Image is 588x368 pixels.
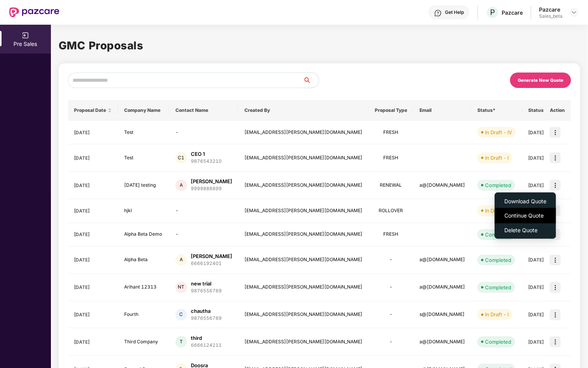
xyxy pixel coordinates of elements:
[9,7,59,17] img: New Pazcare Logo
[485,128,512,136] div: In Draft - IV
[74,339,112,345] div: [DATE]
[238,199,369,223] td: [EMAIL_ADDRESS][PERSON_NAME][DOMAIN_NAME]
[74,311,112,318] div: [DATE]
[490,8,495,17] span: P
[471,100,522,121] th: Status*
[528,339,556,345] div: [DATE]
[528,155,556,161] div: [DATE]
[191,334,202,342] div: third
[175,208,179,213] span: -
[238,274,369,301] td: [EMAIL_ADDRESS][PERSON_NAME][DOMAIN_NAME]
[502,9,523,16] div: Pazcare
[118,144,169,172] td: Test
[74,155,112,161] div: [DATE]
[191,307,211,315] div: chautha
[238,144,369,172] td: [EMAIL_ADDRESS][PERSON_NAME][DOMAIN_NAME]
[175,254,187,266] div: A
[118,100,169,121] th: Company Name
[118,274,169,301] td: Arihant 12313
[518,78,563,83] div: Generate New Quote
[571,9,577,15] img: svg+xml;base64,PHN2ZyBpZD0iRHJvcGRvd24tMzJ4MzIiIHhtbG5zPSJodHRwOi8vd3d3LnczLm9yZy8yMDAwL3N2ZyIgd2...
[528,284,556,290] div: [DATE]
[74,208,112,214] div: [DATE]
[59,37,580,54] h1: GMC Proposals
[238,246,369,274] td: [EMAIL_ADDRESS][PERSON_NAME][DOMAIN_NAME]
[550,127,561,138] img: icon
[528,182,556,189] div: [DATE]
[191,178,232,185] div: [PERSON_NAME]
[74,182,112,189] div: [DATE]
[550,255,561,265] img: icon
[375,207,407,214] div: ROLLOVER
[550,152,561,163] img: icon
[74,257,112,263] div: [DATE]
[485,181,511,189] div: Completed
[238,100,369,121] th: Created By
[413,328,471,356] td: a@[DOMAIN_NAME]
[68,100,118,121] th: Proposal Date
[504,197,546,206] span: Download Quote
[74,107,106,113] span: Proposal Date
[118,121,169,144] td: Test
[528,257,556,263] div: [DATE]
[413,301,471,329] td: s@[DOMAIN_NAME]
[238,121,369,144] td: [EMAIL_ADDRESS][PERSON_NAME][DOMAIN_NAME]
[485,284,511,291] div: Completed
[413,274,471,301] td: a@[DOMAIN_NAME]
[175,129,179,135] span: -
[550,180,561,191] img: icon
[191,185,232,192] div: 9999888899
[175,152,187,164] div: C1
[191,287,222,295] div: 9876556789
[175,282,187,293] div: NT
[375,231,407,238] div: FRESH
[544,100,571,121] th: Action
[504,226,546,235] span: Delete Quote
[238,328,369,356] td: [EMAIL_ADDRESS][PERSON_NAME][DOMAIN_NAME]
[191,280,211,287] div: new trial
[175,309,187,321] div: C
[175,336,187,348] div: T
[485,256,511,264] div: Completed
[191,150,205,158] div: CEO 1
[413,246,471,274] td: a@[DOMAIN_NAME]
[539,13,563,19] div: Sales_beta
[118,301,169,329] td: Fourth
[74,284,112,290] div: [DATE]
[303,73,319,88] button: search
[528,311,556,318] div: [DATE]
[375,256,407,263] div: -
[191,253,232,260] div: [PERSON_NAME]
[238,172,369,199] td: [EMAIL_ADDRESS][PERSON_NAME][DOMAIN_NAME]
[413,172,471,199] td: a@[DOMAIN_NAME]
[539,6,563,13] div: Pazcare
[375,284,407,291] div: -
[191,260,232,267] div: 6666192401
[303,77,319,83] span: search
[191,158,222,165] div: 9876543210
[22,32,29,39] img: svg+xml;base64,PHN2ZyB3aWR0aD0iMjAiIGhlaWdodD0iMjAiIHZpZXdCb3g9IjAgMCAyMCAyMCIgZmlsbD0ibm9uZSIgeG...
[504,211,546,220] span: Continue Quote
[118,223,169,246] td: Alpha Beta Demo
[485,231,511,238] div: Completed
[238,223,369,246] td: [EMAIL_ADDRESS][PERSON_NAME][DOMAIN_NAME]
[191,315,222,322] div: 9876556789
[118,328,169,356] td: Third Company
[238,301,369,329] td: [EMAIL_ADDRESS][PERSON_NAME][DOMAIN_NAME]
[118,246,169,274] td: Alpha Beta
[74,129,112,136] div: [DATE]
[118,199,169,223] td: hjkl
[375,154,407,162] div: FRESH
[485,338,511,346] div: Completed
[191,342,222,349] div: 6666124211
[375,129,407,136] div: FRESH
[169,100,238,121] th: Contact Name
[550,309,561,320] img: icon
[175,179,187,191] div: A
[413,100,471,121] th: Email
[375,338,407,346] div: -
[175,231,179,237] span: -
[118,172,169,199] td: [DATE] testing
[485,207,510,214] div: In Draft - II
[550,282,561,293] img: icon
